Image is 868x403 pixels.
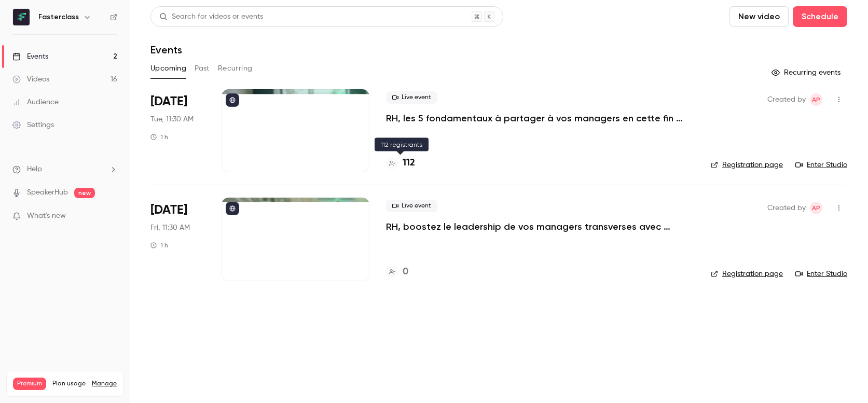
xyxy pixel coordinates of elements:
[403,156,415,170] h4: 112
[27,27,117,35] div: Domaine: [DOMAIN_NAME]
[711,160,783,170] a: Registration page
[386,112,694,124] a: RH, les 5 fondamentaux à partager à vos managers en cette fin d’année.
[711,269,783,279] a: Registration page
[12,120,54,130] div: Settings
[810,93,822,106] span: Amory Panné
[386,156,415,170] a: 112
[150,44,182,56] h1: Events
[810,202,822,214] span: Amory Panné
[159,11,263,22] div: Search for videos or events
[53,66,80,73] div: Domaine
[150,241,168,249] div: 1 h
[150,198,205,281] div: Oct 17 Fri, 11:30 AM (Europe/Paris)
[12,97,59,107] div: Audience
[812,202,820,214] span: AP
[12,74,49,85] div: Videos
[150,223,190,233] span: Fri, 11:30 AM
[92,380,117,388] a: Manage
[129,66,159,73] div: Mots-clés
[150,89,205,172] div: Oct 7 Tue, 11:30 AM (Europe/Paris)
[17,17,25,25] img: logo_orange.svg
[150,202,187,218] span: [DATE]
[42,65,50,74] img: tab_domain_overview_orange.svg
[403,265,408,279] h4: 0
[150,93,187,110] span: [DATE]
[12,164,117,175] li: help-dropdown-opener
[795,160,847,170] a: Enter Studio
[12,51,48,62] div: Events
[767,93,806,106] span: Created by
[150,60,186,77] button: Upcoming
[105,212,117,221] iframe: Noticeable Trigger
[767,64,847,81] button: Recurring events
[27,164,42,175] span: Help
[729,6,789,27] button: New video
[793,6,847,27] button: Schedule
[150,133,168,141] div: 1 h
[195,60,210,77] button: Past
[27,211,66,221] span: What's new
[17,27,25,35] img: website_grey.svg
[29,17,51,25] div: v 4.0.25
[767,202,806,214] span: Created by
[27,187,68,198] a: SpeakerHub
[52,380,86,388] span: Plan usage
[386,200,437,212] span: Live event
[38,12,79,22] h6: Fasterclass
[795,269,847,279] a: Enter Studio
[218,60,253,77] button: Recurring
[386,220,694,233] a: RH, boostez le leadership de vos managers transverses avec l’Élement Humain.
[13,9,30,25] img: Fasterclass
[150,114,194,124] span: Tue, 11:30 AM
[812,93,820,106] span: AP
[386,91,437,104] span: Live event
[74,188,95,198] span: new
[386,265,408,279] a: 0
[118,65,126,74] img: tab_keywords_by_traffic_grey.svg
[13,378,46,390] span: Premium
